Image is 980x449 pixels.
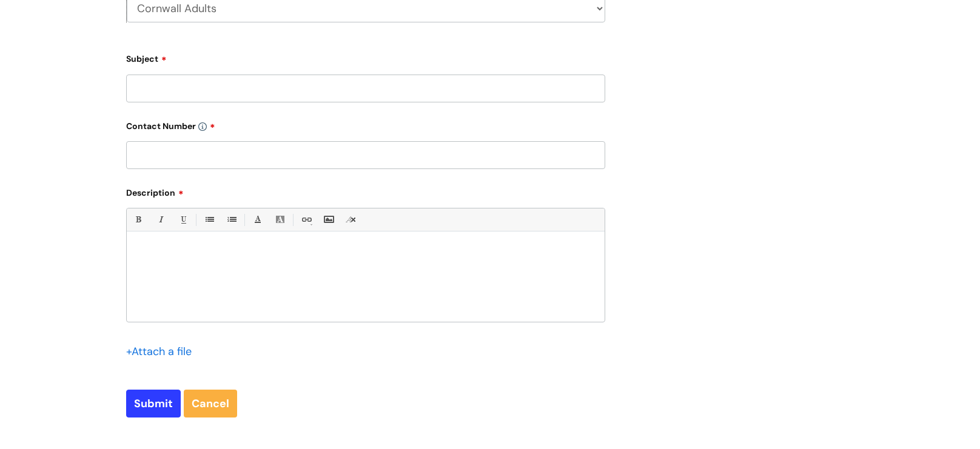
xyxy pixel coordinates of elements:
[126,342,199,361] div: Attach a file
[184,390,237,417] a: Cancel
[126,390,181,417] input: Submit
[272,212,287,227] a: Back Color
[224,212,239,227] a: 1. Ordered List (Ctrl-Shift-8)
[250,212,265,227] a: Font Color
[126,184,605,198] label: Description
[198,122,207,131] img: info-icon.svg
[130,212,146,227] a: Bold (Ctrl-B)
[321,212,336,227] a: Insert Image...
[343,212,358,227] a: Remove formatting (Ctrl-\)
[298,212,314,227] a: Link
[126,117,605,131] label: Contact Number
[153,212,168,227] a: Italic (Ctrl-I)
[126,50,605,64] label: Subject
[175,212,190,227] a: Underline(Ctrl-U)
[126,344,132,359] span: +
[201,212,216,227] a: • Unordered List (Ctrl-Shift-7)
